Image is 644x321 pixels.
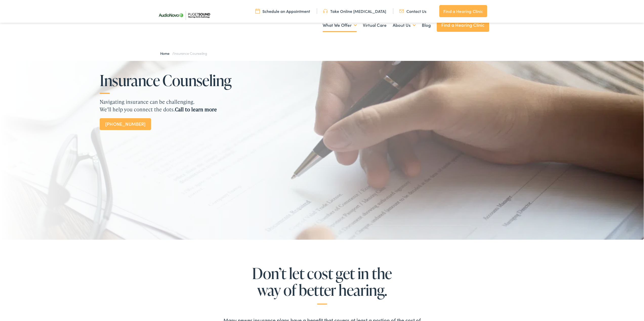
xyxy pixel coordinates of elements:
[160,51,172,56] a: Home
[439,5,487,17] a: Find a Hearing Clinic
[255,8,260,14] img: utility icon
[255,8,310,14] a: Schedule an Appointment
[323,16,357,35] a: What We Offer
[393,16,416,35] a: About Us
[323,8,386,14] a: Take Online [MEDICAL_DATA]
[174,51,207,56] span: Insurance Counseling
[323,8,328,14] img: utility icon
[185,265,459,305] h2: Don’t let cost get in the way of better hearing.
[175,106,217,113] strong: Call to learn more
[399,8,404,14] img: utility icon
[437,18,489,32] a: Find a Hearing Clinic
[100,72,241,89] h1: Insurance Counseling
[422,16,431,35] a: Blog
[160,51,207,56] span: /
[363,16,387,35] a: Virtual Care
[100,98,325,113] p: Navigating insurance can be challenging. We’ll help you connect the dots.
[100,118,151,130] a: [PHONE_NUMBER]
[399,8,426,14] a: Contact Us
